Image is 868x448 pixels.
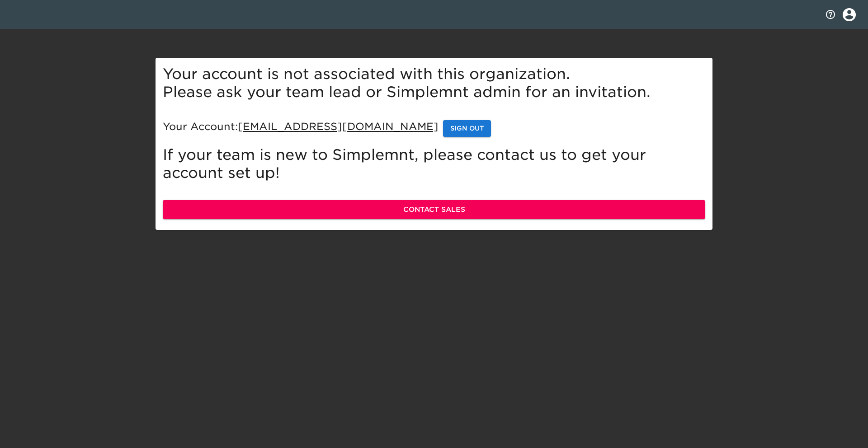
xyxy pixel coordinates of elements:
h4: Your account is not associated with this organization. [163,65,705,83]
span: Contact Sales [173,204,695,215]
button: Sign Out [443,120,491,137]
span: Sign Out [450,123,484,134]
button: notifications [820,4,841,25]
u: [EMAIL_ADDRESS][DOMAIN_NAME] [238,120,439,132]
a: Contact Sales [163,200,705,219]
button: profile [836,1,863,28]
h4: If your team is new to Simplemnt, please contact us to get your account set up! [163,146,705,182]
span: Your Account: [163,120,439,132]
h4: Please ask your team lead or Simplemnt admin for an invitation. [163,83,705,101]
